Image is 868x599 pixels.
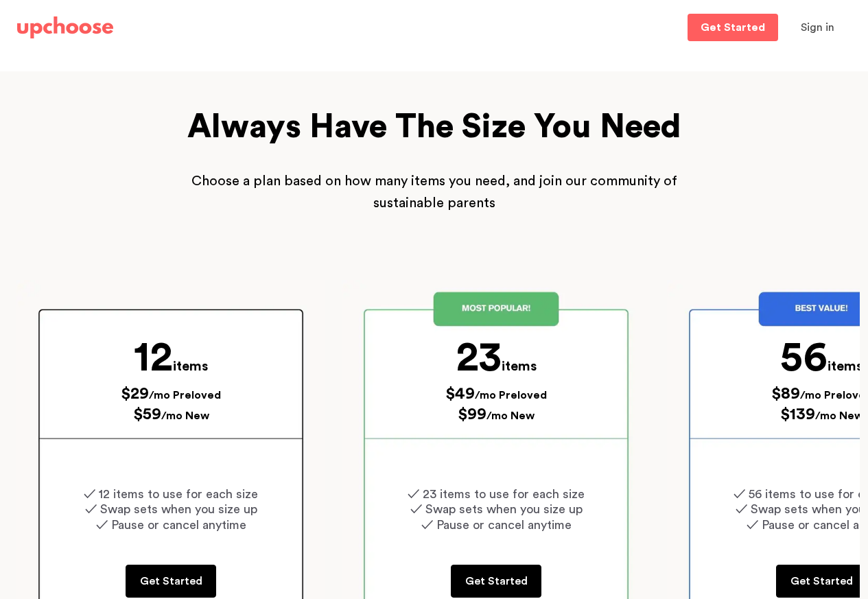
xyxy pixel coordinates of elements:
span: items [828,360,863,373]
span: /mo New [815,410,863,421]
p: Get Started [465,573,528,589]
a: Get Started [688,14,778,41]
span: ✓ Pause or cancel anytime [96,519,246,531]
p: Get Started [701,22,765,33]
span: 23 [456,337,502,378]
span: ✓ Pause or cancel anytime [421,519,572,531]
span: $89 [771,386,800,402]
span: 12 [134,337,173,378]
span: $99 [458,406,486,423]
a: Get Started [451,565,541,598]
span: $139 [780,406,815,423]
span: ✓ Swap sets when you size up [85,503,257,515]
span: /mo New [486,410,535,421]
span: /mo Preloved [149,390,221,401]
button: Sign in [784,14,852,41]
span: Always Have The Size You Need [187,110,681,143]
span: ✓ 12 items to use for each size [84,488,258,500]
span: ✓ 23 items to use for each size [408,488,585,500]
span: Sign in [801,22,834,33]
p: Get Started [790,573,853,589]
span: /mo New [161,410,209,421]
img: UpChoose [17,16,113,38]
span: items [502,360,537,373]
span: $59 [133,406,161,423]
a: UpChoose [17,14,113,42]
a: Get Started [776,565,867,598]
span: 56 [780,337,828,378]
p: Get Started [140,573,202,589]
span: $29 [121,386,149,402]
span: ✓ Swap sets when you size up [410,503,583,515]
span: /mo Preloved [475,390,547,401]
span: Choose a plan based on how many items you need, and join our community of sustainable parents [191,174,677,210]
span: $49 [445,386,475,402]
span: items [173,360,208,373]
a: Get Started [126,565,216,598]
